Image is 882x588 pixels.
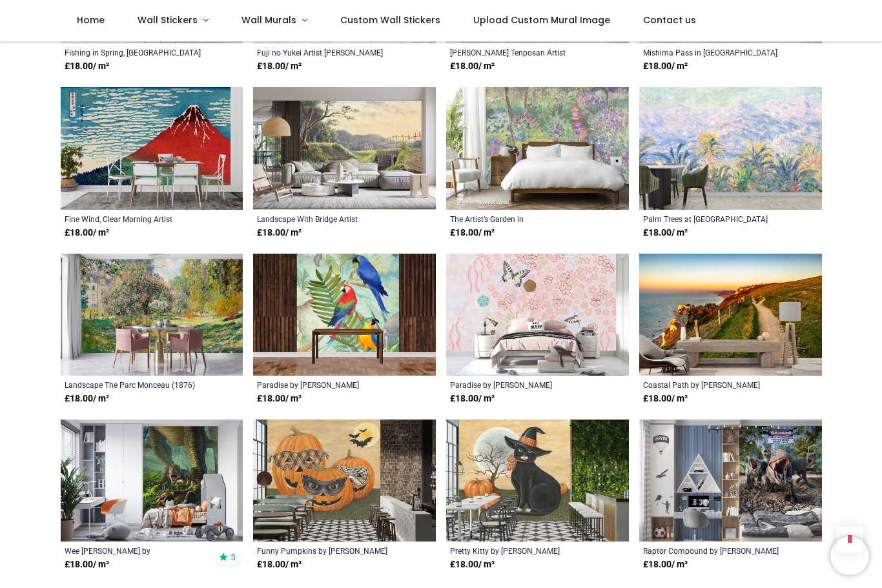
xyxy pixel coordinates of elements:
img: Landscape The Parc Monceau (1876) Wall Mural Artist Claude Monet [61,254,243,376]
img: Wee Rex Wall Mural by Jerry Lofaro [61,420,243,542]
strong: £ 18.00 / m² [65,227,109,239]
strong: £ 18.00 / m² [257,558,302,571]
span: Wall Murals [241,14,296,26]
img: Raptor Compound Wall Mural by David Penfound [639,420,822,542]
strong: £ 18.00 / m² [450,60,495,73]
a: Landscape With Bridge Artist [PERSON_NAME] [PERSON_NAME] van Os [257,214,397,224]
strong: £ 18.00 / m² [257,392,302,405]
a: Paradise by [PERSON_NAME] [450,380,590,390]
span: Custom Wall Stickers [340,14,440,26]
a: Funny Pumpkins by [PERSON_NAME] [PERSON_NAME] [257,545,397,556]
strong: £ 18.00 / m² [450,392,495,405]
img: Paradise Wall Mural by Zigen Tanabe [446,254,629,376]
a: The Artist’s Garden in [GEOGRAPHIC_DATA] Artist [PERSON_NAME] [450,214,590,224]
a: Fishing in Spring, [GEOGRAPHIC_DATA] (1887) Artist [PERSON_NAME] [65,47,205,57]
strong: £ 18.00 / m² [257,60,302,73]
strong: £ 18.00 / m² [65,392,109,405]
strong: £ 18.00 / m² [65,558,109,571]
strong: £ 18.00 / m² [643,60,688,73]
a: Mishima Pass in [GEOGRAPHIC_DATA] Artist [PERSON_NAME] [643,47,783,57]
a: [PERSON_NAME] Tenposan Artist [PERSON_NAME] [450,47,590,57]
strong: £ 18.00 / m² [643,392,688,405]
span: 5 [231,551,236,563]
strong: £ 18.00 / m² [65,60,109,73]
a: Fuji no Yukei Artist [PERSON_NAME] [257,47,397,57]
img: Fine Wind, Clear Morning Wall Mural Artist Katsushika Hokusai [61,87,243,209]
a: Fine Wind, Clear Morning Artist [PERSON_NAME] [65,214,205,224]
img: Paradise Wall Mural by Karen Smith [253,254,436,376]
a: Landscape The Parc Monceau (1876) Artist [PERSON_NAME] [65,380,205,390]
strong: £ 18.00 / m² [643,558,688,571]
img: Pretty Kitty Wall Mural by David Carter Brown [446,420,629,542]
strong: £ 18.00 / m² [643,227,688,239]
a: Paradise by [PERSON_NAME] [257,380,397,390]
a: Pretty Kitty by [PERSON_NAME] [PERSON_NAME] [450,545,590,556]
a: Wee [PERSON_NAME] by [PERSON_NAME] [65,545,205,556]
img: Coastal Path Wall Mural by Gary Holpin [639,254,822,376]
strong: £ 18.00 / m² [257,227,302,239]
span: Upload Custom Mural Image [473,14,610,26]
iframe: Brevo live chat [830,536,869,575]
img: Landscape With Bridge Wall Mural Artist Georgius Jacobus Johannes van Os [253,87,436,209]
a: Coastal Path by [PERSON_NAME] [643,380,783,390]
strong: £ 18.00 / m² [450,558,495,571]
img: Palm Trees at Bordighera (1884) Wall Mural Artist Claude Monet [639,87,822,209]
a: Raptor Compound by [PERSON_NAME] [643,545,783,556]
span: Home [77,14,105,26]
span: Wall Stickers [138,14,198,26]
img: The Artist’s Garden in Giverny Wall Mural Artist Claude Monet [446,87,629,209]
a: Palm Trees at [GEOGRAPHIC_DATA] (1884) Artist [PERSON_NAME] [643,214,783,224]
strong: £ 18.00 / m² [450,227,495,239]
img: Funny Pumpkins Wall Mural by David Carter Brown [253,420,436,542]
span: Contact us [643,14,696,26]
